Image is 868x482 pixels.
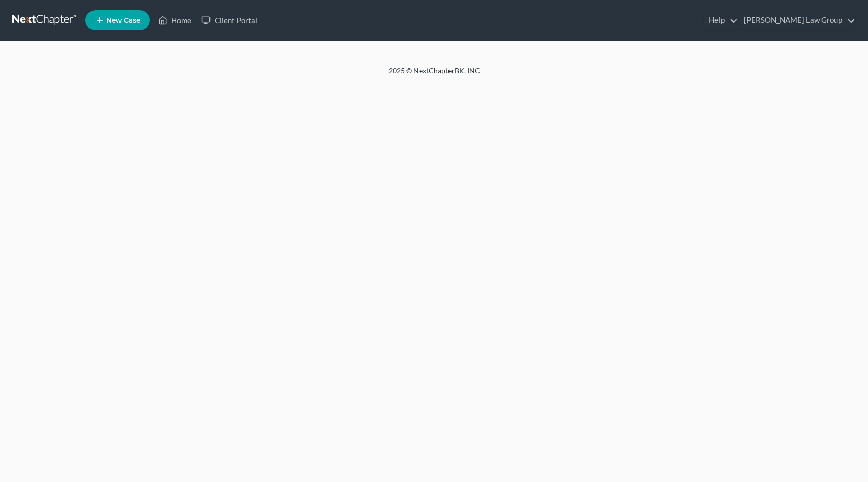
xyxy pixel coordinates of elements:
[144,66,724,84] div: 2025 © NextChapterBK, INC
[153,11,196,29] a: Home
[739,11,855,29] a: [PERSON_NAME] Law Group
[704,11,738,29] a: Help
[196,11,262,29] a: Client Portal
[85,10,150,30] new-legal-case-button: New Case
